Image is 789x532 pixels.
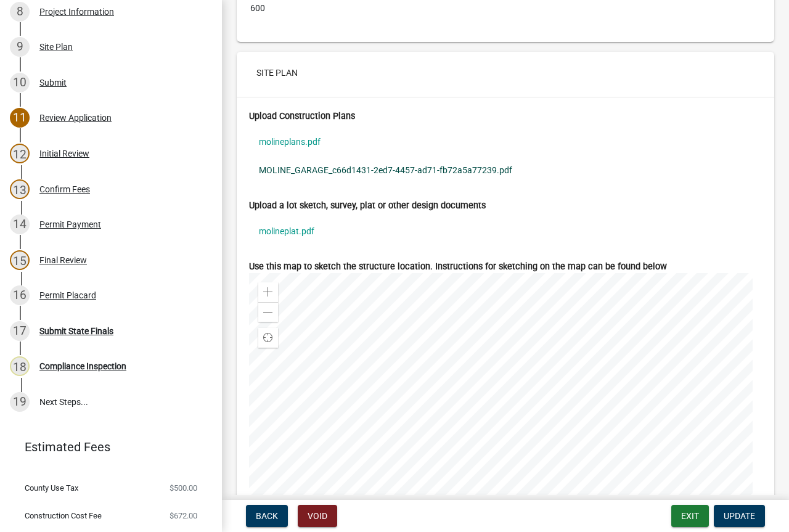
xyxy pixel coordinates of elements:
[10,37,30,57] div: 9
[671,505,709,527] button: Exit
[39,185,90,194] div: Confirm Fees
[10,392,30,412] div: 19
[10,435,202,459] a: Estimated Fees
[170,484,197,492] span: $500.00
[10,108,30,128] div: 11
[39,7,114,16] div: Project Information
[10,356,30,376] div: 18
[298,505,337,527] button: Void
[10,215,30,234] div: 14
[25,484,78,492] span: County Use Tax
[249,202,486,210] label: Upload a lot sketch, survey, plat or other design documents
[258,282,278,302] div: Zoom in
[258,302,278,322] div: Zoom out
[39,362,126,370] div: Compliance Inspection
[39,43,73,51] div: Site Plan
[10,321,30,341] div: 17
[39,220,101,229] div: Permit Payment
[10,2,30,22] div: 8
[170,512,197,520] span: $672.00
[10,144,30,163] div: 12
[10,250,30,270] div: 15
[39,291,96,300] div: Permit Placard
[39,78,67,87] div: Submit
[249,217,762,245] a: molineplat.pdf
[249,263,667,271] label: Use this map to sketch the structure location. Instructions for sketching on the map can be found...
[249,156,762,184] a: MOLINE_GARAGE_c66d1431-2ed7-4457-ad71-fb72a5a77239.pdf
[247,62,308,84] button: Site Plan
[25,512,102,520] span: Construction Cost Fee
[10,73,30,92] div: 10
[39,327,113,335] div: Submit State Finals
[256,511,278,521] span: Back
[10,285,30,305] div: 16
[10,179,30,199] div: 13
[39,149,89,158] div: Initial Review
[714,505,765,527] button: Update
[258,328,278,348] div: Find my location
[249,128,762,156] a: molineplans.pdf
[724,511,755,521] span: Update
[246,505,288,527] button: Back
[39,113,112,122] div: Review Application
[39,256,87,264] div: Final Review
[249,112,355,121] label: Upload Construction Plans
